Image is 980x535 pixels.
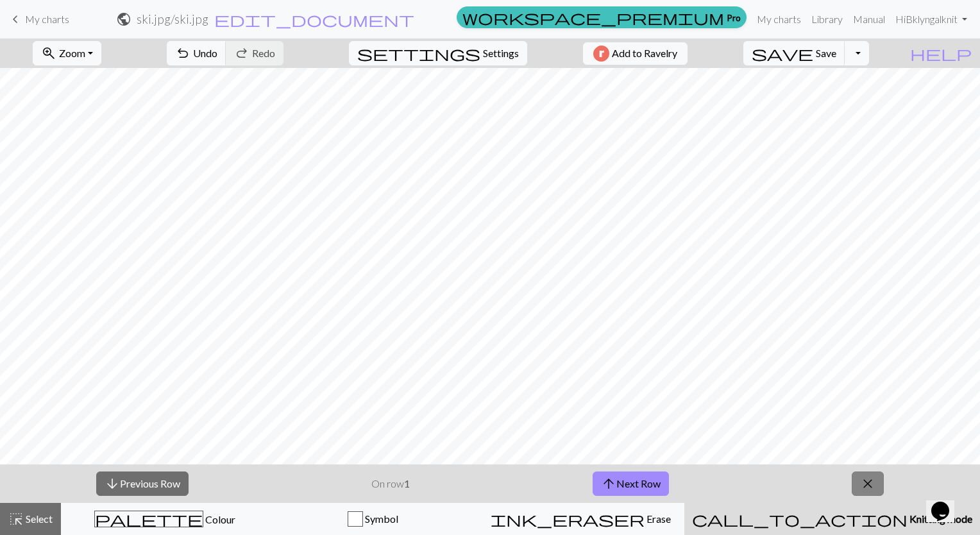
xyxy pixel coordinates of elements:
button: Add to Ravelry [583,42,688,65]
span: palette [95,510,203,528]
span: Select [24,513,53,525]
span: keyboard_arrow_left [8,10,23,28]
span: edit_document [214,10,414,28]
span: undo [175,44,190,62]
span: Colour [203,513,235,525]
strong: 1 [404,477,410,489]
i: Settings [357,46,480,61]
button: Next Row [593,471,669,496]
span: Erase [645,513,671,525]
span: save [752,44,813,62]
span: Symbol [363,513,398,525]
span: Undo [193,47,217,59]
a: My charts [752,6,806,32]
button: Previous Row [96,471,189,496]
span: Settings [483,46,519,61]
button: Colour [61,503,269,535]
a: Manual [848,6,890,32]
a: My charts [8,8,69,30]
span: arrow_upward [601,475,616,493]
span: highlight_alt [8,510,24,528]
button: Zoom [33,41,101,65]
span: Zoom [59,47,85,59]
span: Save [816,47,836,59]
span: close [860,475,875,493]
img: Ravelry [593,46,609,62]
iframe: chat widget [926,484,967,522]
h2: ski.jpg / ski.jpg [137,12,208,26]
span: Add to Ravelry [612,46,677,62]
button: Symbol [269,503,477,535]
span: call_to_action [692,510,908,528]
span: public [116,10,131,28]
span: help [910,44,972,62]
button: Undo [167,41,226,65]
span: workspace_premium [462,8,724,26]
span: settings [357,44,480,62]
button: SettingsSettings [349,41,527,65]
button: Save [743,41,845,65]
span: arrow_downward [105,475,120,493]
span: Knitting mode [908,513,972,525]
a: Library [806,6,848,32]
a: Pro [457,6,747,28]
button: Erase [477,503,684,535]
p: On row [371,476,410,491]
span: zoom_in [41,44,56,62]
span: ink_eraser [491,510,645,528]
span: My charts [25,13,69,25]
a: HiBklyngalknit [890,6,972,32]
button: Knitting mode [684,503,980,535]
